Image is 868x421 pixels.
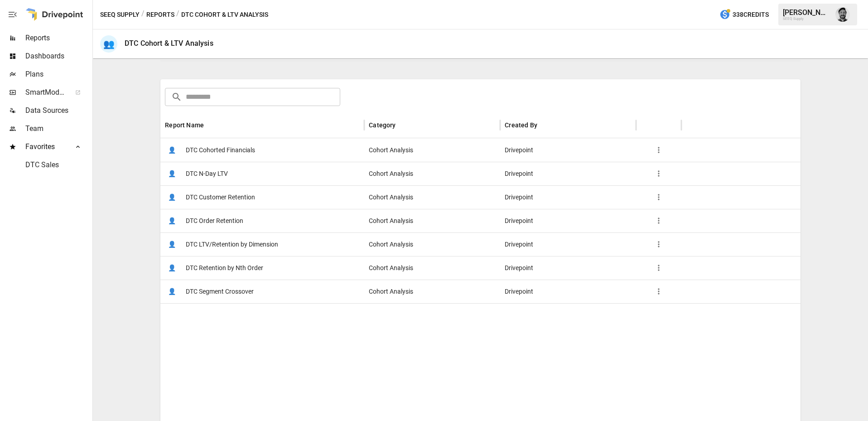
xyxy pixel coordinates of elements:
div: Drivepoint [500,138,636,162]
span: 👤 [165,285,178,298]
div: Drivepoint [500,232,636,256]
span: Data Sources [25,105,91,116]
div: Cohort Analysis [364,185,500,209]
span: DTC LTV/Retention by Dimension [186,233,278,256]
button: Sort [538,119,551,131]
span: DTC Order Retention [186,209,243,232]
div: Cohort Analysis [364,232,500,256]
span: DTC Retention by Nth Order [186,256,263,280]
button: Reports [146,9,174,20]
div: Cohort Analysis [364,162,500,185]
button: SEEQ Supply [100,9,140,20]
div: Created By [505,121,537,129]
img: Keenan Kelly [835,7,850,22]
span: 👤 [165,237,178,251]
div: Report Name [165,121,204,129]
span: DTC Sales [25,160,91,170]
div: Cohort Analysis [364,138,500,162]
span: DTC Segment Crossover [186,280,254,303]
div: / [141,9,145,20]
div: Cohort Analysis [364,256,500,280]
div: Cohort Analysis [364,280,500,303]
span: DTC Cohorted Financials [186,139,255,162]
div: Category [369,121,395,129]
span: Favorites [25,141,65,152]
div: Drivepoint [500,185,636,209]
div: Drivepoint [500,256,636,280]
span: Plans [25,69,91,80]
div: / [176,9,179,20]
span: Team [25,123,91,134]
span: ™ [65,86,71,97]
span: 👤 [165,167,178,180]
div: SEEQ Supply [783,17,830,21]
span: Reports [25,33,91,44]
button: Sort [205,119,217,131]
button: Keenan Kelly [830,2,855,27]
span: Dashboards [25,51,91,62]
div: Drivepoint [500,162,636,185]
div: Cohort Analysis [364,209,500,232]
span: 👤 [165,143,178,157]
div: 👥 [100,35,117,53]
span: SmartModel [25,87,65,98]
span: 👤 [165,214,178,227]
span: 👤 [165,261,178,275]
span: 338 Credits [733,9,769,20]
span: DTC N-Day LTV [186,162,228,185]
span: 👤 [165,190,178,204]
div: [PERSON_NAME] [783,8,830,17]
div: DTC Cohort & LTV Analysis [125,39,213,48]
div: Drivepoint [500,280,636,303]
span: DTC Customer Retention [186,186,255,209]
button: Sort [397,119,410,131]
div: Drivepoint [500,209,636,232]
button: 338Credits [716,6,772,23]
